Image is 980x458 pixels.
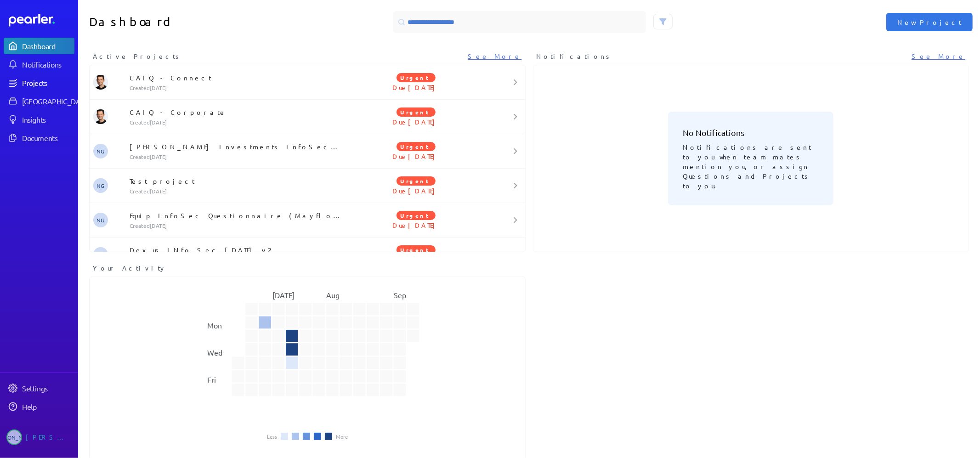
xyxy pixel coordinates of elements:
[897,17,962,27] span: New Project
[130,222,344,229] p: Created [DATE]
[397,107,436,117] span: Urgent
[22,60,74,69] div: Notifications
[886,13,973,31] button: New Project
[22,96,91,106] div: [GEOGRAPHIC_DATA]
[22,78,74,87] div: Projects
[130,245,344,254] p: Dexus INfo Sec [DATE] v2
[344,83,489,92] p: Due [DATE]
[93,247,108,262] span: Chris Shaw
[130,142,344,151] p: [PERSON_NAME] Investments InfoSec questionnaire
[4,130,74,146] a: Documents
[130,107,344,117] p: CAIQ - Corporate
[93,178,108,193] span: Natasha Gray
[344,152,489,161] p: Due [DATE]
[130,119,344,126] p: Created [DATE]
[4,74,74,91] a: Projects
[22,402,74,411] div: Help
[93,213,108,227] span: Natasha Gray
[9,14,74,27] a: Dashboard
[912,51,965,61] a: See More
[397,176,436,186] span: Urgent
[207,348,222,357] text: Wed
[22,384,74,393] div: Settings
[4,56,74,73] a: Notifications
[26,430,72,445] div: [PERSON_NAME]
[683,126,819,139] h3: No Notifications
[130,153,344,160] p: Created [DATE]
[4,380,74,396] a: Settings
[344,117,489,126] p: Due [DATE]
[336,434,348,439] li: More
[4,111,74,128] a: Insights
[267,434,277,439] li: Less
[130,211,344,220] p: Equip InfoSec Questionnaire (Mayflower)
[89,11,304,33] h1: Dashboard
[397,211,436,220] span: Urgent
[22,41,74,51] div: Dashboard
[93,75,108,90] img: James Layton
[207,375,216,384] text: Fri
[4,398,74,415] a: Help
[397,73,436,82] span: Urgent
[207,321,222,330] text: Mon
[397,245,436,254] span: Urgent
[394,290,406,300] text: Sep
[344,186,489,195] p: Due [DATE]
[397,142,436,151] span: Urgent
[22,115,74,124] div: Insights
[130,176,344,186] p: Test project
[6,430,22,445] span: Jessica Oates
[272,290,295,300] text: [DATE]
[130,187,344,195] p: Created [DATE]
[93,144,108,158] span: Natasha Gray
[93,51,182,61] span: Active Projects
[326,290,340,300] text: Aug
[468,51,522,61] a: See More
[22,133,74,142] div: Documents
[537,51,613,61] span: Notifications
[130,73,344,82] p: CAIQ - Connect
[4,426,74,449] a: [PERSON_NAME][PERSON_NAME]
[4,93,74,109] a: [GEOGRAPHIC_DATA]
[4,38,74,54] a: Dashboard
[93,109,108,124] img: James Layton
[683,139,819,191] p: Notifications are sent to you when team mates mention you, or assign Questions and Projects to you.
[344,221,489,230] p: Due [DATE]
[93,263,167,273] span: Your Activity
[130,84,344,91] p: Created [DATE]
